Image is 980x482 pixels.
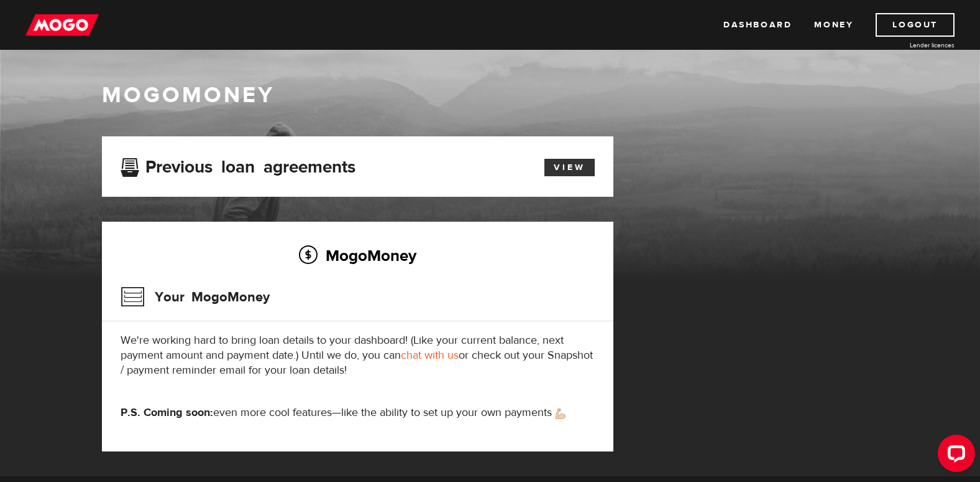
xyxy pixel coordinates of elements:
[121,333,595,378] p: We're working hard to bring loan details to your dashboard! (Like your current balance, next paym...
[121,405,213,420] strong: P.S. Coming soon:
[814,13,853,37] a: Money
[102,82,879,108] h1: MogoMoney
[25,13,99,37] img: mogo_logo-11ee424be714fa7cbb0f0f49df9e16ec.png
[401,348,459,362] a: chat with us
[121,405,595,420] p: even more cool features—like the ability to set up your own payments
[723,13,792,37] a: Dashboard
[544,159,595,176] a: View
[876,13,955,37] a: Logout
[556,409,566,419] img: strong arm emoji
[121,157,355,173] h3: Previous loan agreements
[121,242,595,268] h2: MogoMoney
[861,40,955,50] a: Lender licences
[928,430,980,482] iframe: LiveChat chat widget
[121,281,270,313] h3: Your MogoMoney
